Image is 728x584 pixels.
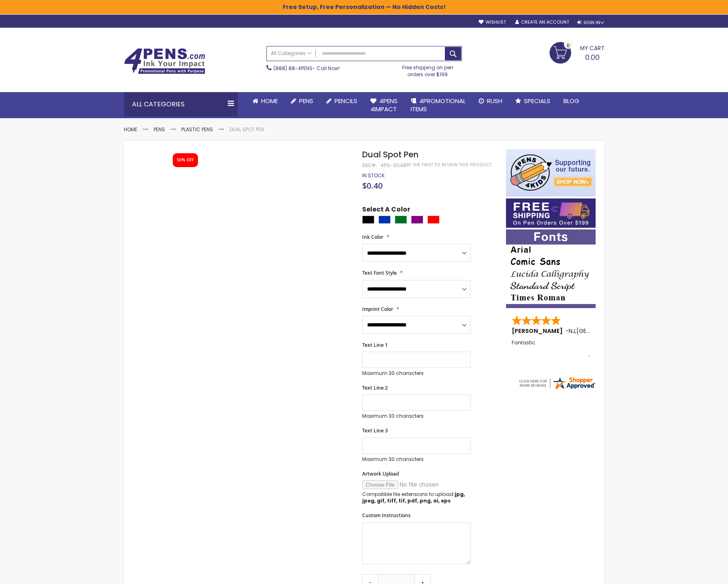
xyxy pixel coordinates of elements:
a: (888) 88-4PENS [273,65,312,72]
a: Be the first to review this product [406,162,492,168]
a: Home [246,92,284,110]
span: - , [565,327,636,335]
strong: SKU [362,162,377,169]
a: All Categories [267,46,316,60]
span: Pencils [334,97,357,105]
a: Pens [284,92,320,110]
div: All Categories [124,92,238,117]
a: Specials [509,92,557,110]
span: $0.40 [362,180,383,191]
span: Text Line 3 [362,427,388,434]
p: Maximum 30 characters [362,370,471,377]
img: font-personalization-examples [506,229,596,308]
span: 4PROMOTIONAL ITEMS [411,97,466,113]
span: Ink Color [362,234,383,240]
span: In stock [362,172,385,179]
span: Select A Color [362,205,410,216]
span: [GEOGRAPHIC_DATA] [576,327,636,335]
li: Dual Spot Pen [229,126,264,133]
a: Blog [557,92,586,110]
a: Pens [154,126,165,133]
div: Green [395,216,407,224]
span: [PERSON_NAME] [512,327,565,335]
a: Create an Account [515,19,569,25]
a: Home [124,126,137,133]
a: 4pens.com certificate URL [518,385,596,392]
span: 0 [567,42,570,49]
div: Sign In [577,20,604,26]
span: Blog [563,97,579,105]
iframe: Reseñas de usuarios en Google [661,562,728,584]
span: 0.00 [585,52,600,62]
strong: jpg, jpeg, gif, tiff, tif, pdf, png, ai, eps [362,491,465,504]
p: Maximum 30 characters [362,413,471,419]
a: Wishlist [479,19,506,25]
div: Fantastic [512,340,591,357]
img: 4pens.com widget logo [518,376,596,390]
span: Home [261,97,278,105]
span: Text Line 2 [362,384,388,391]
p: Maximum 30 characters [362,456,471,463]
span: 4Pens 4impact [370,97,398,113]
a: 4Pens4impact [364,92,404,119]
a: Rush [472,92,509,110]
span: Specials [524,97,550,105]
div: 50% OFF [177,157,194,163]
span: Imprint Color [362,306,393,313]
span: Pens [299,97,313,105]
div: Red [427,216,440,224]
div: Purple [411,216,423,224]
span: All Categories [271,50,312,57]
span: Custom Instructions [362,512,411,519]
span: - Call Now! [273,65,340,72]
a: Pencils [320,92,364,110]
div: Free shipping on pen orders over $199 [394,61,462,77]
p: Compatible file extensions to upload: [362,491,471,504]
span: Text Font Style [362,269,397,276]
div: 4PG-9048 [380,162,406,169]
img: 4pens 4 kids [506,149,596,196]
a: 4PROMOTIONALITEMS [404,92,472,119]
img: Free shipping on orders over $199 [506,198,596,228]
a: Plastic Pens [181,126,213,133]
div: Availability [362,172,385,179]
span: Text Line 1 [362,342,388,348]
div: Blue [378,216,391,224]
span: Rush [487,97,502,105]
a: 0.00 0 [550,42,605,62]
span: Artwork Upload [362,470,399,477]
span: NJ [569,327,575,335]
span: Dual Spot Pen [362,149,418,160]
div: Black [362,216,374,224]
img: 4Pens Custom Pens and Promotional Products [124,48,205,74]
